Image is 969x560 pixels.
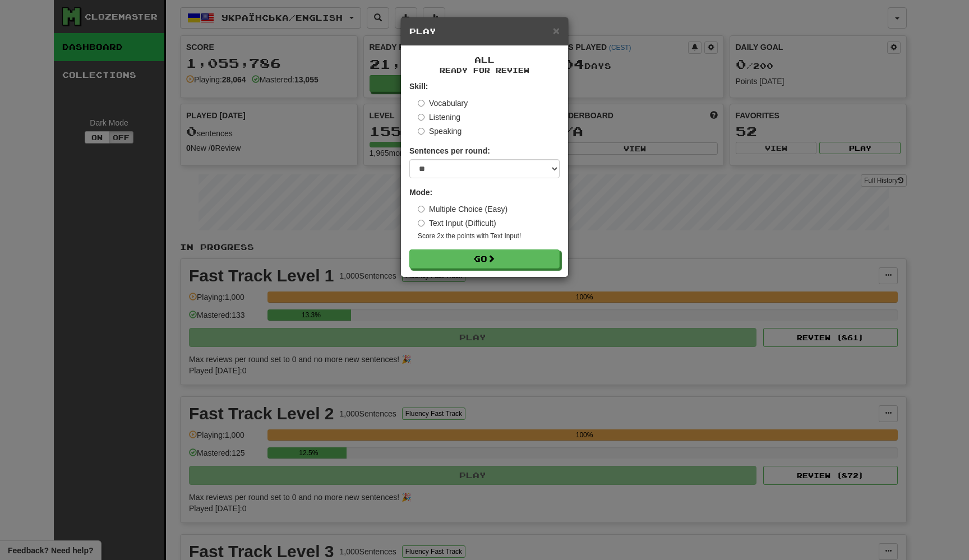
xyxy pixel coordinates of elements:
input: Listening [418,114,424,121]
small: Ready for Review [409,66,560,75]
label: Sentences per round: [409,145,490,156]
label: Speaking [418,126,462,137]
span: × [553,24,560,37]
input: Speaking [418,128,424,135]
label: Text Input (Difficult) [418,217,496,229]
small: Score 2x the points with Text Input ! [418,232,560,241]
label: Multiple Choice (Easy) [418,203,507,215]
label: Vocabulary [418,98,468,109]
button: Go [409,249,560,269]
span: All [474,55,495,64]
input: Multiple Choice (Easy) [418,206,424,212]
h5: Play [409,26,560,37]
label: Listening [418,112,460,123]
input: Text Input (Difficult) [418,220,424,226]
strong: Skill: [409,82,428,91]
button: Close [553,25,560,36]
input: Vocabulary [418,100,424,107]
strong: Mode: [409,188,432,197]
